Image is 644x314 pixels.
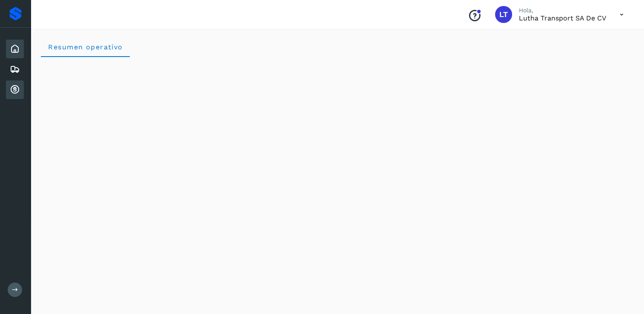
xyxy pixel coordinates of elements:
[519,14,606,22] p: Lutha Transport SA de CV
[6,60,24,79] div: Embarques
[6,40,24,58] div: Inicio
[6,80,24,99] div: Cuentas por cobrar
[48,43,123,51] span: Resumen operativo
[519,7,606,14] p: Hola,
